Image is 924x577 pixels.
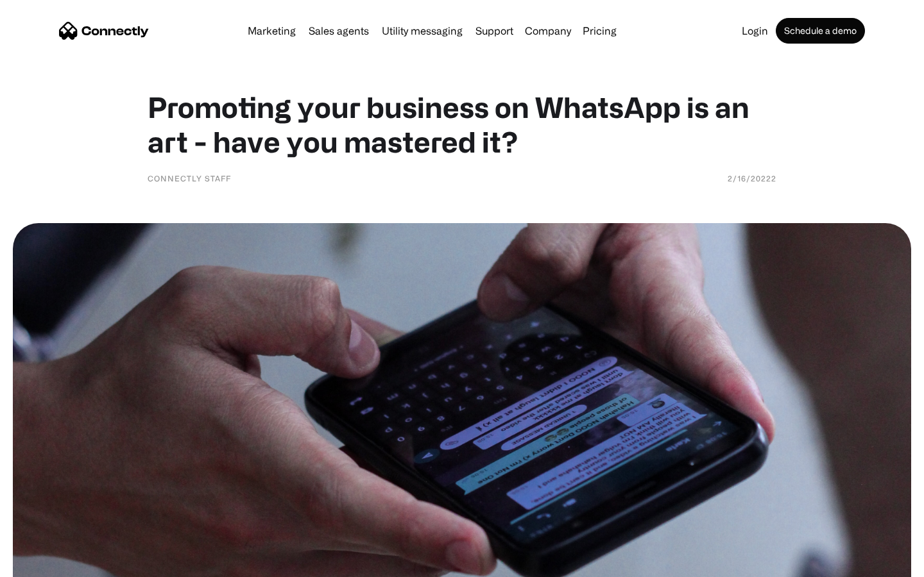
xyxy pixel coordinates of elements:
h1: Promoting your business on WhatsApp is an art - have you mastered it? [148,90,776,159]
a: Marketing [243,26,301,36]
div: Connectly Staff [148,172,231,185]
a: Utility messaging [377,26,468,36]
div: Company [525,22,571,40]
a: Login [737,26,773,36]
a: Support [470,26,518,36]
ul: Language list [26,555,77,573]
a: Sales agents [304,26,374,36]
aside: Language selected: English [13,555,77,573]
a: Pricing [577,26,622,36]
div: 2/16/20222 [728,172,776,185]
a: Schedule a demo [776,18,865,44]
